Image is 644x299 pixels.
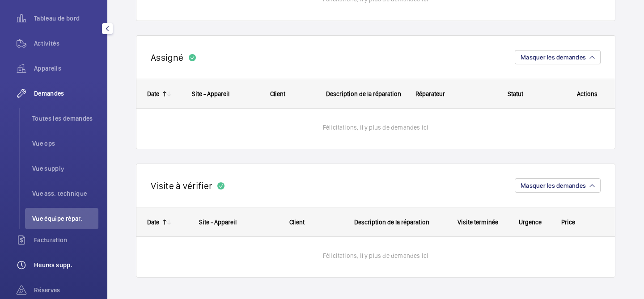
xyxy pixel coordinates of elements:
span: Heures supp. [34,261,98,270]
span: Price [561,219,575,226]
span: Client [289,219,305,226]
span: Réserves [34,286,98,295]
span: Urgence [519,219,542,226]
span: Masquer les demandes [521,182,586,189]
span: Visite terminée [458,219,498,226]
span: Demandes [34,89,98,98]
span: Site - Appareil [199,219,237,226]
span: Toutes les demandes [32,114,98,123]
span: Description de la réparation [354,219,429,226]
span: Tableau de bord [34,14,98,23]
span: Actions [577,90,597,97]
button: Masquer les demandes [515,178,601,193]
span: Appareils [34,64,98,73]
span: Site - Appareil [192,90,229,97]
span: Vue équipe répar. [32,214,98,223]
h2: Visite à vérifier [151,180,212,191]
span: Client [270,90,285,97]
span: Activités [34,39,98,48]
span: Description de la réparation [326,90,401,97]
span: Statut [508,90,523,97]
div: Date [147,219,159,226]
span: Vue supply [32,164,98,173]
span: Masquer les demandes [521,54,586,61]
span: Facturation [34,236,98,244]
span: Réparateur [415,90,445,97]
span: Vue ass. technique [32,189,98,198]
h2: Assigné [151,52,183,63]
span: Vue ops [32,139,98,148]
div: Date [147,90,159,97]
button: Masquer les demandes [515,50,601,64]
